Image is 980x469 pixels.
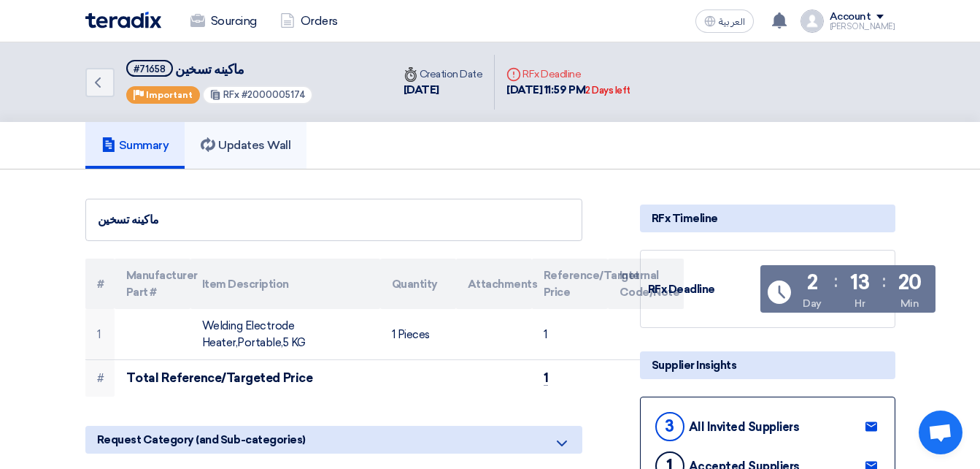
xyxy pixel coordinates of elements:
[648,281,757,298] div: RFx Deadline
[115,259,190,309] th: Manufacturer Part #
[834,268,838,294] div: :
[608,259,684,309] th: Internal Code/Note
[900,296,919,311] div: Min
[146,90,193,100] span: Important
[919,411,962,454] div: Open chat
[898,272,922,293] div: 20
[190,309,380,360] td: Welding Electrode Heater,Portable,5 KG
[404,66,483,82] div: Creation Date
[854,296,865,311] div: Hr
[807,272,818,293] div: 2
[85,259,115,309] th: #
[404,82,483,99] div: [DATE]
[134,64,166,74] div: #71658
[179,5,269,37] a: Sourcing
[803,296,822,311] div: Day
[85,122,185,169] a: Summary
[201,138,290,153] h5: Updates Wall
[242,89,306,100] span: #2000005174
[380,259,456,309] th: Quantity
[544,370,549,386] span: 1
[506,82,630,99] div: [DATE] 11:59 PM
[882,268,886,294] div: :
[689,420,800,434] div: All Invited Suppliers
[800,9,824,33] img: profile_test.png
[190,259,380,309] th: Item Description
[640,351,895,379] div: Supplier Insights
[850,272,869,293] div: 13
[640,205,895,232] div: RFx Timeline
[269,5,350,37] a: Orders
[97,432,306,448] span: Request Category (and Sub-categories)
[830,11,871,23] div: Account
[456,259,532,309] th: Attachments
[185,122,306,169] a: Updates Wall
[101,138,169,153] h5: Summary
[585,83,630,98] div: 2 Days left
[655,412,684,441] div: 3
[719,17,745,27] span: العربية
[532,259,608,309] th: Reference/Target Price
[830,23,895,31] div: [PERSON_NAME]
[695,9,754,33] button: العربية
[98,211,570,229] div: ماكينه تسخين
[126,60,314,78] h5: ماكينه تسخين
[85,309,115,360] td: 1
[506,66,630,82] div: RFx Deadline
[380,309,456,360] td: 1 Pieces
[223,89,239,100] span: RFx
[85,360,115,397] td: #
[532,309,608,360] td: 1
[85,12,161,28] img: Teradix logo
[115,360,532,397] td: Total Reference/Targeted Price
[175,61,244,77] span: ماكينه تسخين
